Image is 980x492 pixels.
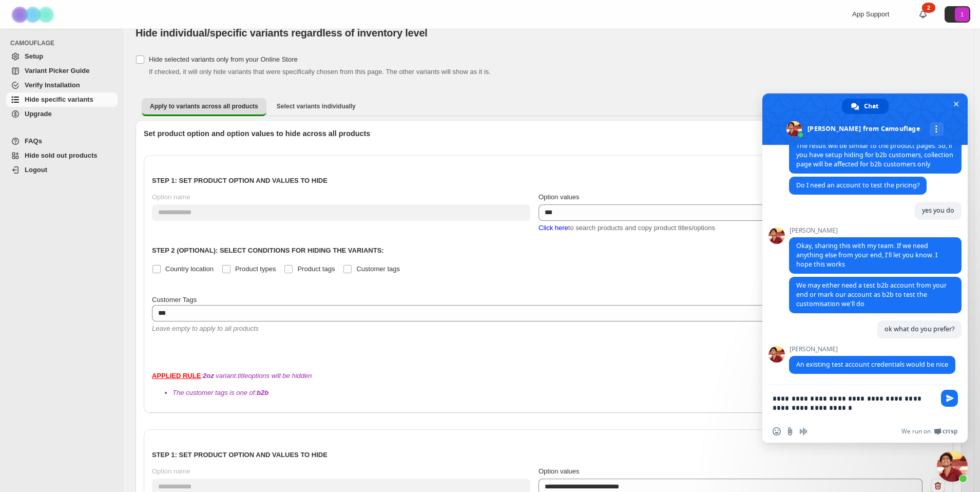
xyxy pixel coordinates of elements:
span: Leave empty to apply to all products [152,325,259,332]
span: App Support [852,10,889,18]
span: [PERSON_NAME] [789,227,962,234]
span: [PERSON_NAME] [789,346,955,353]
span: Hide specific variants [25,96,93,103]
span: The customer tags is one of: [172,389,268,396]
span: Upgrade [25,110,52,118]
span: yes you do [922,206,954,215]
span: Option name [152,193,190,201]
textarea: Compose your message... [773,385,937,420]
p: Step 1: Set product option and values to hide [152,450,945,460]
span: Send [941,390,958,407]
span: Verify Installation [25,81,80,89]
p: Step 2 (Optional): Select conditions for hiding the variants: [152,245,945,256]
span: We run on [901,427,931,436]
span: to search products and copy product titles/options [539,224,715,232]
span: Hide individual/specific variants regardless of inventory level [136,27,428,39]
a: Hide specific variants [6,92,118,107]
span: Option values [539,193,580,201]
span: ok what do you prefer? [885,325,954,333]
span: Hide sold out products [25,152,98,159]
button: Avatar with initials 1 [945,6,970,23]
span: Option values [539,467,580,475]
a: FAQs [6,134,118,148]
span: Avatar with initials 1 [955,7,969,22]
span: Okay, sharing this with my team. If we need anything else from your end, I'll let you know. I hop... [796,241,937,269]
span: Country location [165,265,214,273]
span: Variant Picker Guide [25,67,89,74]
p: Set product option and option values to hide across all products [144,128,953,139]
span: An existing test account credentials would be nice [796,360,948,369]
div: 2 [922,3,935,13]
span: Chat [864,99,878,114]
span: If checked, it will only hide variants that were specifically chosen from this page. The other va... [149,68,491,75]
a: Chat [842,99,889,114]
span: FAQs [25,137,42,145]
b: 2oz [203,372,214,380]
span: Customer Tags [152,296,197,304]
p: Step 1: Set product option and values to hide [152,176,945,186]
span: Product tags [297,265,335,273]
span: CAMOUFLAGE [10,39,118,47]
span: Close chat [951,99,962,109]
a: Setup [6,49,118,64]
a: 2 [918,9,928,20]
span: Apply to variants across all products [150,102,258,110]
span: Product types [235,265,276,273]
span: The result will be similar to the product pages. So, if you have setup hiding for b2b customers, ... [796,141,953,168]
span: Option name [152,467,190,475]
strong: APPLIED RULE [152,372,201,380]
text: 1 [960,11,964,17]
span: We may either need a test b2b account from your end or mark our account as b2b to test the custom... [796,281,947,308]
button: Select variants individually [268,98,364,115]
div: : variant.title options will be hidden [152,371,945,398]
span: Send a file [786,427,794,436]
span: Customer tags [356,265,400,273]
span: Insert an emoji [773,427,781,436]
a: Hide sold out products [6,148,118,163]
span: Do I need an account to test the pricing? [796,181,919,190]
span: Crisp [943,427,957,436]
a: Variant Picker Guide [6,64,118,78]
span: Audio message [799,427,808,436]
a: Verify Installation [6,78,118,92]
span: Logout [25,166,47,174]
span: Hide selected variants only from your Online Store [149,55,298,63]
a: Upgrade [6,107,118,121]
b: b2b [257,389,268,396]
a: We run onCrisp [901,427,957,436]
a: Close chat [937,451,968,482]
img: Camouflage [8,1,60,29]
span: Select variants individually [277,102,356,110]
button: Apply to variants across all products [142,98,266,116]
span: Click here [539,224,568,232]
a: Logout [6,163,118,177]
span: Setup [25,52,43,60]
